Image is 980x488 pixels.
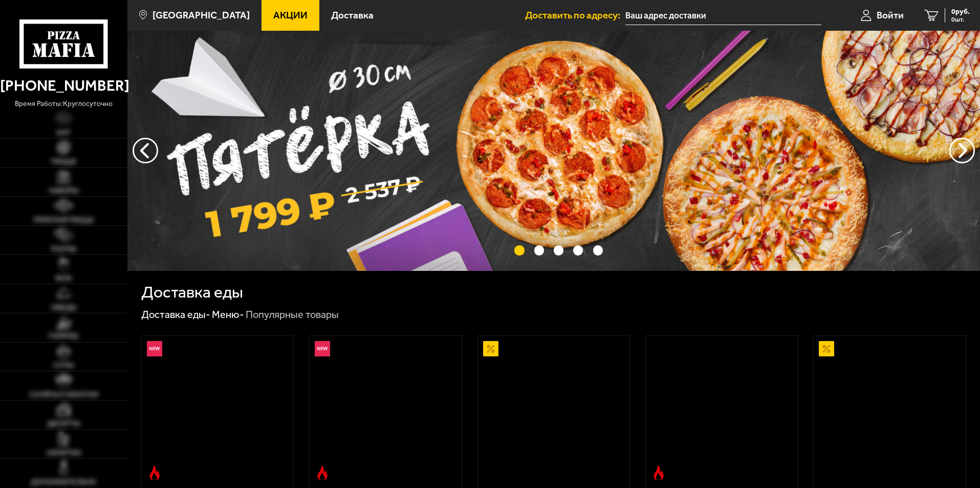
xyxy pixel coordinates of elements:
a: АкционныйАль-Шам 25 см (тонкое тесто) [478,336,630,485]
button: предыдущий [949,138,975,163]
a: НовинкаОстрое блюдоРимская с креветками [142,336,294,485]
span: Десерты [47,420,80,428]
span: Горячее [49,333,79,340]
span: Хит [56,130,71,137]
div: Популярные товары [246,308,339,322]
img: Акционный [819,341,834,356]
button: точки переключения [554,245,563,255]
a: Острое блюдоБиф чили 25 см (толстое с сыром) [646,336,798,485]
img: Острое блюдо [315,465,330,481]
img: Острое блюдо [147,465,162,481]
h1: Доставка еды [141,284,243,301]
span: Наборы [49,187,78,195]
span: Напитки [47,450,81,457]
img: Новинка [147,341,162,356]
img: Острое блюдо [651,465,666,481]
span: Войти [877,10,904,20]
span: Супы [53,362,74,369]
button: точки переключения [573,245,583,255]
span: Обеды [51,304,76,311]
span: Доставить по адресу: [525,10,625,20]
span: WOK [55,275,72,282]
a: НовинкаОстрое блюдоРимская с мясным ассорти [310,336,462,485]
button: следующий [133,138,158,163]
span: 0 руб. [951,8,970,15]
span: Римская пицца [34,217,94,224]
button: точки переключения [514,245,524,255]
button: точки переключения [593,245,603,255]
span: Салаты и закуски [29,391,98,398]
a: Доставка еды- [141,308,210,321]
img: Новинка [315,341,330,356]
span: 0 шт. [951,16,970,23]
input: Ваш адрес доставки [625,6,821,25]
span: Дополнительно [31,479,96,486]
img: Акционный [483,341,498,356]
a: Меню- [212,308,244,321]
span: Доставка [331,10,374,20]
span: Пицца [51,158,76,165]
span: Роллы [51,246,76,253]
span: Акции [273,10,308,20]
a: АкционныйПепперони 25 см (толстое с сыром) [814,336,966,485]
button: точки переключения [534,245,544,255]
span: [GEOGRAPHIC_DATA] [153,10,250,20]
